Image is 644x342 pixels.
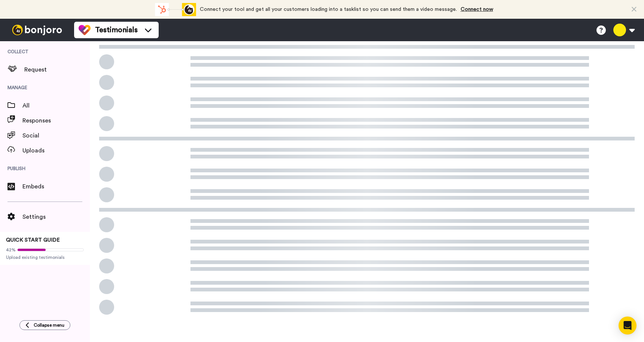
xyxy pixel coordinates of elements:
span: Social [22,131,90,140]
a: Connect now [461,7,493,12]
span: Uploads [22,146,90,155]
div: animation [155,3,196,16]
img: bj-logo-header-white.svg [9,25,65,35]
span: Embeds [22,182,90,191]
button: Collapse menu [19,320,70,330]
img: tm-color.svg [79,24,91,36]
span: Testimonials [95,25,138,35]
span: Responses [22,116,90,125]
span: All [22,101,90,110]
span: Settings [22,212,90,221]
span: Collapse menu [34,322,64,328]
span: Upload existing testimonials [6,254,84,260]
span: QUICK START GUIDE [6,237,60,243]
span: Request [24,65,90,74]
div: Open Intercom Messenger [619,317,637,335]
span: Connect your tool and get all your customers loading into a tasklist so you can send them a video... [200,7,457,12]
span: 42% [6,247,16,253]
